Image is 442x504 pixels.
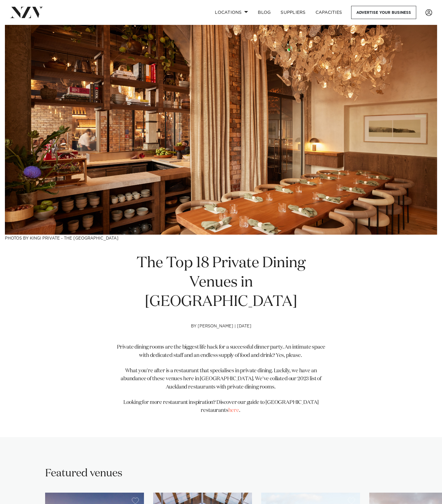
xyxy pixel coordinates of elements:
[276,6,310,19] a: SUPPLIERS
[116,367,326,391] p: What you're after is a restaurant that specialises in private dining. Luckily, we have an abundan...
[116,254,326,312] h1: The Top 18 Private Dining Venues in [GEOGRAPHIC_DATA]
[10,7,43,18] img: nzv-logo.png
[5,235,437,241] h3: Photos by kingi Private - The [GEOGRAPHIC_DATA]
[351,6,416,19] a: Advertise your business
[5,25,437,235] img: The Top 18 Private Dining Venues in Auckland
[210,6,253,19] a: Locations
[311,6,347,19] a: Capacities
[116,343,326,360] p: Private dining rooms are the biggest life hack for a successful dinner party. An intimate space w...
[228,408,239,413] a: here
[116,324,326,344] h4: by [PERSON_NAME] | [DATE]
[116,399,326,415] p: Looking for more restaurant inspiration? Discover our guide to [GEOGRAPHIC_DATA] restaurants .
[253,6,276,19] a: BLOG
[45,467,122,480] h2: Featured venues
